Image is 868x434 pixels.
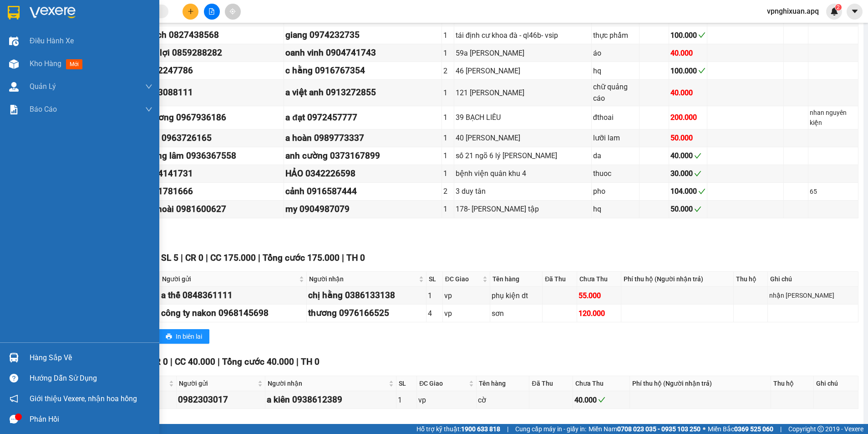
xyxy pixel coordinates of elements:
[768,272,858,287] th: Ghi chú
[670,150,706,161] div: 40.000
[204,4,220,20] button: file-add
[492,290,541,301] div: phụ kiện dt
[593,186,638,197] div: pho
[143,46,282,60] div: mai lợi 0859288282
[30,81,56,92] span: Quản Lý
[456,168,590,179] div: bệnh viện quân khu 4
[444,290,488,301] div: vp
[574,394,628,406] div: 40.000
[176,331,202,341] span: In biên lai
[418,394,474,406] div: vp
[267,393,395,407] div: a kiên 0938612389
[593,150,638,161] div: da
[443,186,452,197] div: 2
[443,203,452,215] div: 1
[210,253,256,263] span: CC 175.000
[428,290,441,301] div: 1
[443,87,452,98] div: 1
[837,4,840,10] span: 2
[285,28,440,42] div: giang 0974232735
[492,308,541,319] div: sơn
[185,253,203,263] span: CR 0
[263,253,340,263] span: Tổng cước 175.000
[443,65,452,77] div: 2
[456,203,590,215] div: 178- [PERSON_NAME] tập
[780,424,782,434] span: |
[428,308,441,319] div: 4
[161,253,178,263] span: SL 5
[835,4,842,10] sup: 2
[30,372,152,385] div: Hướng dẫn sử dụng
[398,394,415,406] div: 1
[285,149,440,163] div: anh cường 0373167899
[308,289,425,302] div: chị hằng 0386133138
[698,188,706,195] span: check
[490,272,543,287] th: Tên hàng
[66,59,82,69] span: mới
[9,105,19,114] img: solution-icon
[443,30,452,41] div: 1
[456,112,590,123] div: 39 BẠCH LIÊU
[30,413,152,426] div: Phản hồi
[285,167,440,181] div: HẢO 0342226598
[670,132,706,144] div: 50.000
[183,4,198,20] button: plus
[145,106,152,113] span: down
[166,333,172,341] span: printer
[161,306,305,320] div: công ty nakon 0968145698
[143,28,282,42] div: khách 0827438568
[670,168,706,179] div: 30.000
[143,202,282,216] div: chi hoài 0981600627
[143,111,282,124] div: phương 0967936186
[143,185,282,198] div: 0961781666
[419,378,467,388] span: ĐC Giao
[579,308,619,319] div: 120.000
[593,132,638,144] div: lưỡi lam
[670,203,706,215] div: 50.000
[143,149,282,163] div: khang lâm 0936367558
[734,425,773,433] strong: 0369 525 060
[670,30,706,41] div: 100.000
[734,272,767,287] th: Thu hộ
[579,290,619,301] div: 55.000
[621,272,734,287] th: Phí thu hộ (Người nhận trả)
[694,152,701,160] span: check
[810,186,857,196] div: 65
[456,47,590,59] div: 59a [PERSON_NAME]
[10,415,18,424] span: message
[229,8,236,15] span: aim
[145,83,152,90] span: down
[285,64,440,77] div: c hằng 0916767354
[443,132,452,144] div: 1
[443,168,452,179] div: 1
[443,47,452,59] div: 1
[158,329,209,344] button: printerIn biên lai
[178,393,264,407] div: 0982303017
[301,356,320,367] span: TH 0
[9,36,19,46] img: warehouse-icon
[342,253,344,263] span: |
[698,31,706,39] span: check
[445,274,481,284] span: ĐC Giao
[543,272,577,287] th: Đã Thu
[670,112,706,123] div: 200.000
[285,46,440,60] div: oanh vinh 0904741743
[296,356,299,367] span: |
[285,111,440,124] div: a đạt 0972457777
[143,131,282,145] div: a tài 0963726165
[694,170,701,177] span: check
[143,86,282,99] div: 0943088111
[694,206,701,213] span: check
[30,59,61,68] span: Kho hàng
[30,35,74,46] span: Điều hành xe
[670,65,706,77] div: 100.000
[285,202,440,216] div: my 0904987079
[396,376,417,391] th: SL
[769,290,857,300] div: nhận [PERSON_NAME]
[456,186,590,197] div: 3 duy tân
[188,8,194,15] span: plus
[814,376,858,391] th: Ghi chú
[161,289,305,302] div: a thế 0848361111
[285,185,440,198] div: cảnh 0916587444
[456,30,590,41] div: tái định cư khoa đà - ql46b- vsip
